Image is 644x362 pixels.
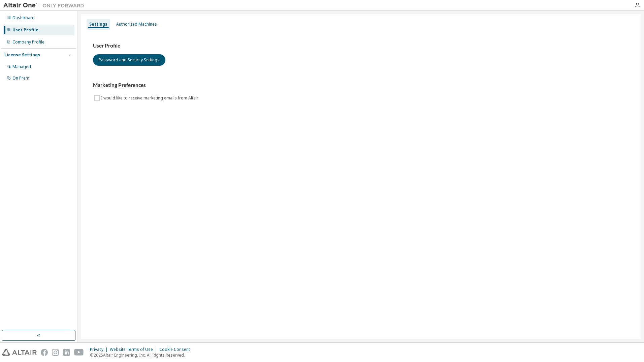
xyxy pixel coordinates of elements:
[110,347,159,352] div: Website Terms of Use
[93,82,629,89] h3: Marketing Preferences
[101,94,200,102] label: I would like to receive marketing emails from Altair
[12,76,29,81] div: On Prem
[89,22,107,27] div: Settings
[63,349,70,356] img: linkedin.svg
[52,349,59,356] img: instagram.svg
[90,352,194,358] p: © 2025 Altair Engineering, Inc. All Rights Reserved.
[93,54,165,66] button: Password and Security Settings
[116,22,157,27] div: Authorized Machines
[12,39,44,45] div: Company Profile
[159,347,194,352] div: Cookie Consent
[93,42,629,49] h3: User Profile
[2,349,37,356] img: altair_logo.svg
[12,64,31,69] div: Managed
[90,347,110,352] div: Privacy
[12,15,35,21] div: Dashboard
[41,349,48,356] img: facebook.svg
[3,2,88,9] img: Altair One
[4,52,40,58] div: License Settings
[12,27,38,33] div: User Profile
[74,349,84,356] img: youtube.svg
